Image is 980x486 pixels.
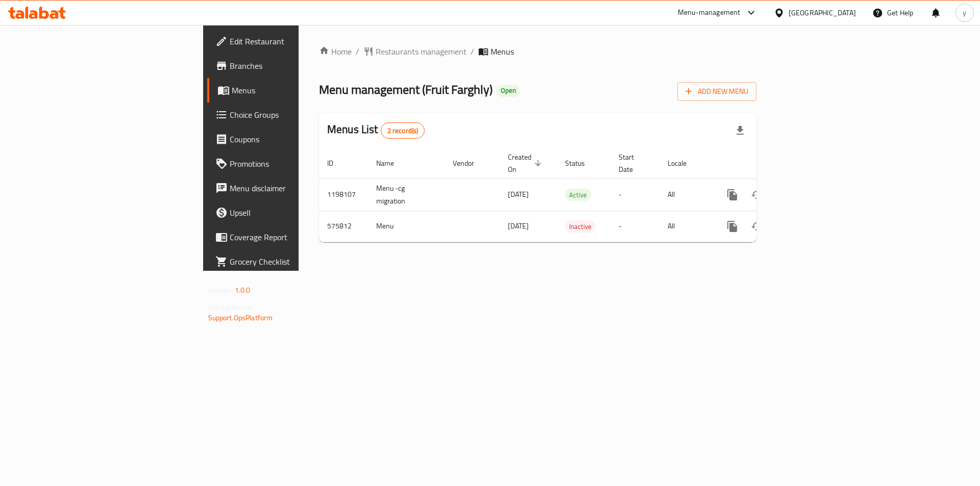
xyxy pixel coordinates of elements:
span: Upsell [230,207,359,219]
span: Menu disclaimer [230,182,359,194]
span: Status [565,157,598,169]
button: Add New Menu [677,82,756,101]
span: Promotions [230,158,359,170]
span: Open [497,86,520,95]
span: Menus [491,45,514,58]
span: Add New Menu [685,85,748,98]
a: Choice Groups [207,103,367,127]
th: Actions [712,148,826,179]
td: - [610,178,659,211]
span: Branches [230,60,359,72]
span: [DATE] [508,219,529,233]
div: Active [565,189,591,201]
a: Edit Restaurant [207,29,367,54]
span: Choice Groups [230,109,359,121]
span: Coupons [230,133,359,145]
table: enhanced table [319,148,826,242]
span: Vendor [453,157,487,169]
td: - [610,211,659,242]
div: Menu-management [678,7,741,19]
nav: breadcrumb [319,45,756,58]
div: Open [497,85,520,97]
div: Total records count [381,122,425,139]
td: Menu -cg migration [368,178,445,211]
td: All [659,178,712,211]
span: Restaurants management [376,45,467,58]
a: Restaurants management [363,45,467,58]
li: / [471,45,474,58]
a: Menus [207,78,367,103]
span: Version: [208,284,233,297]
span: 2 record(s) [381,126,425,136]
span: Name [376,157,407,169]
span: 1.0.0 [235,284,251,297]
span: y [963,7,966,18]
span: Get support on: [208,301,255,314]
span: Start Date [619,151,647,175]
button: more [720,183,745,207]
span: [DATE] [508,188,529,201]
td: Menu [368,211,445,242]
span: Grocery Checklist [230,255,359,268]
button: Change Status [745,183,769,207]
a: Upsell [207,200,367,225]
a: Coupons [207,127,367,151]
button: Change Status [745,214,769,239]
span: Coverage Report [230,231,359,243]
div: [GEOGRAPHIC_DATA] [789,7,856,18]
button: more [720,214,745,239]
a: Branches [207,54,367,78]
a: Grocery Checklist [207,249,367,274]
a: Coverage Report [207,225,367,249]
h2: Menus List [327,122,425,139]
a: Promotions [207,151,367,176]
span: Locale [668,157,700,169]
td: All [659,211,712,242]
a: Menu disclaimer [207,176,367,200]
span: Menu management ( Fruit Farghly ) [319,78,493,101]
a: Support.OpsPlatform [208,311,273,324]
span: Edit Restaurant [230,35,359,47]
span: Inactive [565,221,596,233]
span: Menus [232,84,359,96]
div: Export file [728,118,752,143]
span: Created On [508,151,545,175]
span: Active [565,189,591,201]
span: ID [327,157,347,169]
